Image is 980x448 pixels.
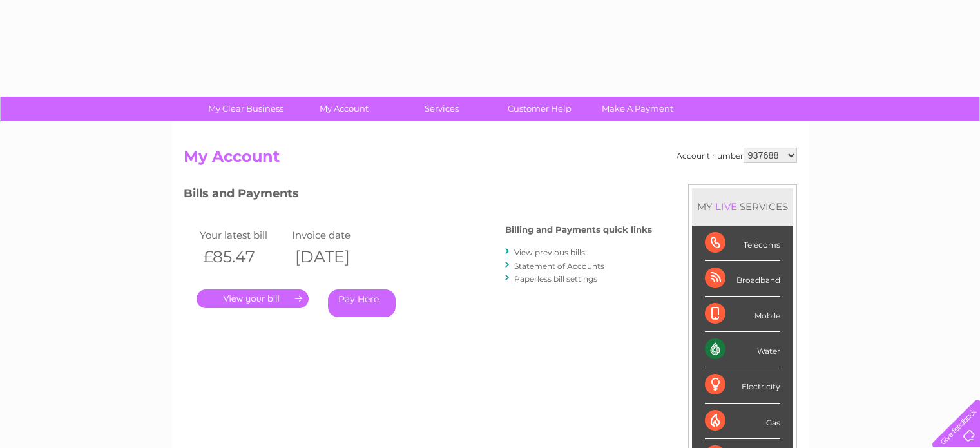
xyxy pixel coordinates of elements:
[389,97,495,121] a: Services
[713,200,740,213] div: LIVE
[505,225,652,235] h4: Billing and Payments quick links
[184,148,797,172] h2: My Account
[705,226,780,261] div: Telecoms
[197,226,289,244] td: Your latest bill
[486,97,593,121] a: Customer Help
[514,261,604,271] a: Statement of Accounts
[193,97,299,121] a: My Clear Business
[514,248,585,257] a: View previous bills
[677,148,797,163] div: Account number
[289,226,381,244] td: Invoice date
[289,244,381,270] th: [DATE]
[705,297,780,332] div: Mobile
[328,289,396,317] a: Pay Here
[705,261,780,297] div: Broadband
[197,289,309,308] a: .
[514,274,597,284] a: Paperless bill settings
[197,244,289,270] th: £85.47
[692,188,793,225] div: MY SERVICES
[705,404,780,439] div: Gas
[584,97,691,121] a: Make A Payment
[705,367,780,403] div: Electricity
[291,97,397,121] a: My Account
[184,184,652,207] h3: Bills and Payments
[705,332,780,367] div: Water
